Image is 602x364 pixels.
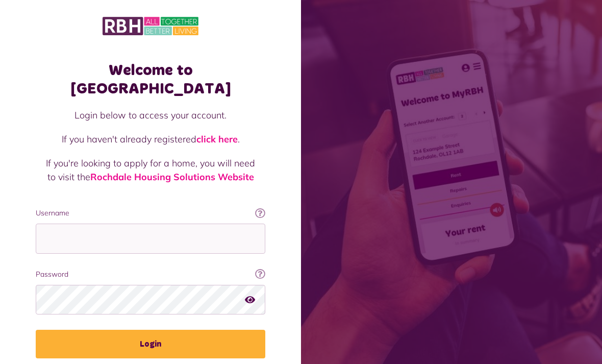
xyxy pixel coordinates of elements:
label: Password [36,269,265,280]
button: Login [36,330,265,358]
img: MyRBH [103,15,198,37]
p: If you haven't already registered . [46,132,255,146]
p: If you're looking to apply for a home, you will need to visit the [46,156,255,184]
h1: Welcome to [GEOGRAPHIC_DATA] [36,61,265,98]
label: Username [36,208,265,219]
a: Rochdale Housing Solutions Website [90,171,254,183]
a: click here [196,133,238,145]
p: Login below to access your account. [46,108,255,122]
